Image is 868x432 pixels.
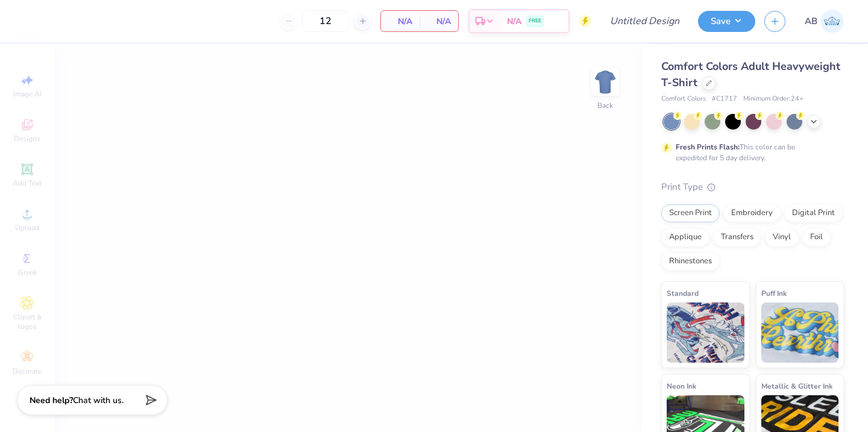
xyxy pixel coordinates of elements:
span: Metallic & Glitter Ink [761,380,832,392]
span: Puff Ink [761,287,787,299]
strong: Fresh Prints Flash: [676,142,740,152]
span: N/A [427,15,451,28]
span: N/A [507,15,521,28]
input: – – [302,10,349,32]
span: Comfort Colors Adult Heavyweight T-Shirt [661,59,840,90]
span: FREE [529,17,541,25]
div: Screen Print [661,204,720,222]
img: Back [593,70,617,94]
div: Rhinestones [661,252,720,271]
img: Puff Ink [761,302,839,363]
a: AB [805,10,844,33]
div: Back [597,100,613,111]
div: Print Type [661,180,844,194]
span: Standard [667,287,699,299]
span: N/A [388,15,412,28]
img: Abby Baker [820,10,844,33]
div: This color can be expedited for 5 day delivery. [676,142,824,163]
button: Save [698,11,755,32]
strong: Need help? [30,395,73,406]
span: Chat with us. [73,395,124,406]
input: Untitled Design [600,9,689,33]
div: Transfers [713,228,761,246]
span: Neon Ink [667,380,696,392]
div: Vinyl [765,228,799,246]
span: Comfort Colors [661,94,706,104]
span: AB [805,14,817,28]
img: Standard [667,302,744,363]
span: # C1717 [712,94,737,104]
div: Digital Print [784,204,843,222]
span: Minimum Order: 24 + [743,94,804,104]
div: Embroidery [723,204,781,222]
div: Foil [802,228,831,246]
div: Applique [661,228,709,246]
